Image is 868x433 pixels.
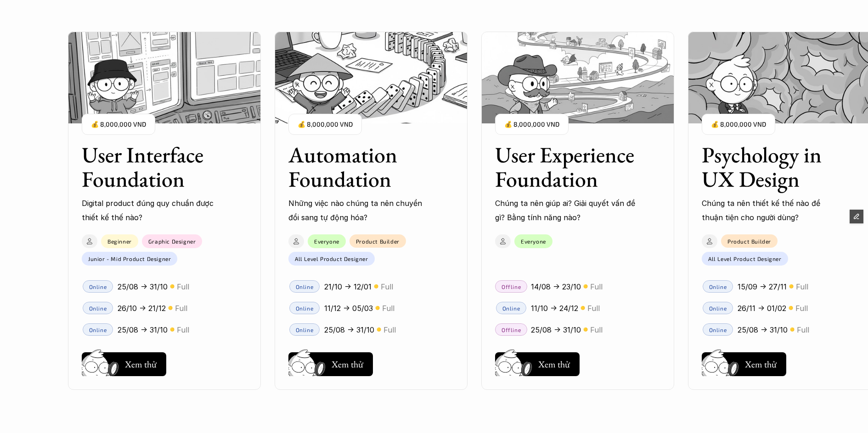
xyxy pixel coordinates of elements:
[711,118,766,131] p: 💰 8,000,000 VND
[702,349,786,376] a: Xem thử
[587,301,600,315] p: Full
[495,143,644,191] h3: User Experience Foundation
[288,196,429,224] p: Những việc nào chúng ta nên chuyển đổi sang tự động hóa?
[314,238,339,244] p: Everyone
[170,283,175,290] p: 🟡
[148,238,196,244] p: Graphic Designer
[502,305,520,311] p: Online
[288,349,373,376] a: Xem thử
[88,255,171,262] p: Junior - Mid Product Designer
[89,283,107,290] p: Online
[495,349,580,376] a: Xem thử
[288,143,437,191] h3: Automation Foundation
[850,210,863,223] button: Edit Framer Content
[502,327,521,333] p: Offline
[375,305,380,311] p: 🟡
[531,280,581,294] p: 14/08 -> 23/10
[381,280,393,294] p: Full
[374,283,378,290] p: 🟡
[168,305,173,311] p: 🟡
[324,323,374,337] p: 25/08 -> 31/10
[502,283,521,290] p: Offline
[382,301,395,315] p: Full
[91,118,146,131] p: 💰 8,000,000 VND
[708,255,782,262] p: All Level Product Designer
[738,301,786,315] p: 26/11 -> 01/02
[789,305,793,311] p: 🟡
[332,358,366,371] h5: Xem thử
[298,118,353,131] p: 💰 8,000,000 VND
[583,326,588,333] p: 🟡
[125,358,159,371] h5: Xem thử
[107,238,132,244] p: Beginner
[581,305,585,311] p: 🟡
[531,323,581,337] p: 25/08 -> 31/10
[324,280,372,294] p: 21/10 -> 12/01
[789,283,794,290] p: 🟡
[495,196,636,224] p: Chúng ta nên giúp ai? Giải quyết vấn đề gì? Bằng tính năng nào?
[296,327,314,333] p: Online
[702,143,851,191] h3: Psychology in UX Design
[82,349,166,376] a: Xem thử
[177,280,189,294] p: Full
[521,238,546,244] p: Everyone
[118,301,166,315] p: 26/10 -> 21/12
[790,326,795,333] p: 🟡
[175,301,187,315] p: Full
[702,196,842,224] p: Chúng ta nên thiết kế thế nào để thuận tiện cho người dùng?
[796,280,808,294] p: Full
[296,283,314,290] p: Online
[709,283,727,290] p: Online
[709,305,727,311] p: Online
[745,358,779,371] h5: Xem thử
[709,327,727,333] p: Online
[324,301,373,315] p: 11/12 -> 05/03
[356,238,400,244] p: Product Builder
[82,196,222,224] p: Digital product đúng quy chuẩn được thiết kế thế nào?
[383,323,396,337] p: Full
[531,301,578,315] p: 11/10 -> 24/12
[797,323,809,337] p: Full
[504,118,559,131] p: 💰 8,000,000 VND
[118,323,168,337] p: 25/08 -> 31/10
[89,327,107,333] p: Online
[170,326,175,333] p: 🟡
[295,255,368,262] p: All Level Product Designer
[296,305,314,311] p: Online
[377,326,381,333] p: 🟡
[590,280,603,294] p: Full
[177,323,189,337] p: Full
[590,323,603,337] p: Full
[738,323,788,337] p: 25/08 -> 31/10
[538,358,572,371] h5: Xem thử
[118,280,168,294] p: 25/08 -> 31/10
[738,280,787,294] p: 15/09 -> 27/11
[795,301,808,315] p: Full
[82,143,231,191] h3: User Interface Foundation
[727,238,771,244] p: Product Builder
[583,283,588,290] p: 🟡
[89,305,107,311] p: Online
